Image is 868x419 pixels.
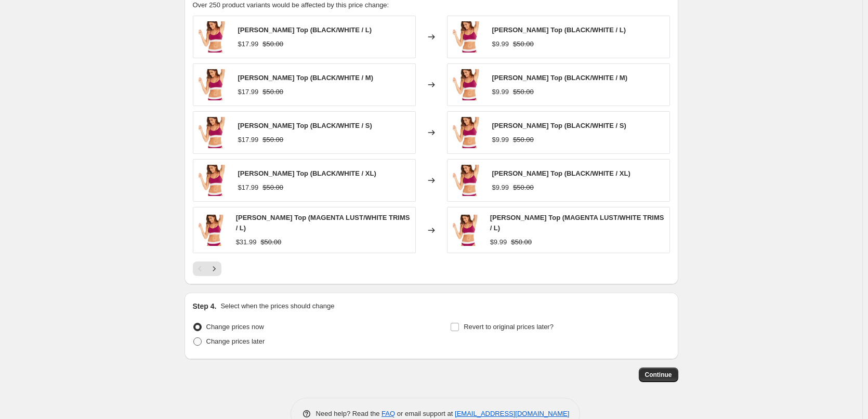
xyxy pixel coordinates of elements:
div: $9.99 [492,135,509,145]
strike: $50.00 [262,39,283,49]
img: MLM0103A_2IP_MLM0104A_2IP_2714_80x.jpg [199,117,230,148]
div: $9.99 [492,182,509,193]
p: Select when the prices should change [220,301,334,311]
img: MLM0103A_2IP_MLM0104A_2IP_2714_80x.jpg [199,69,230,100]
img: MLM0103A_2IP_MLM0104A_2IP_2714_80x.jpg [199,165,230,196]
strike: $50.00 [262,135,283,145]
strike: $50.00 [513,87,534,97]
button: Continue [639,368,678,382]
div: $17.99 [238,39,259,49]
span: [PERSON_NAME] Top (MAGENTA LUST/WHITE TRIMS / L) [236,214,410,232]
div: $17.99 [238,182,259,193]
img: MLM0103A_2IP_MLM0104A_2IP_2714_80x.jpg [453,165,484,196]
span: [PERSON_NAME] Top (MAGENTA LUST/WHITE TRIMS / L) [490,214,664,232]
div: $17.99 [238,87,259,97]
strike: $50.00 [513,135,534,145]
span: [PERSON_NAME] Top (BLACK/WHITE / L) [492,26,626,34]
span: Change prices later [206,337,265,345]
span: [PERSON_NAME] Top (BLACK/WHITE / XL) [238,169,376,177]
span: Need help? Read the [316,410,382,417]
span: Continue [645,371,672,379]
span: Revert to original prices later? [464,323,554,331]
nav: Pagination [193,261,221,276]
div: $9.99 [492,39,509,49]
span: [PERSON_NAME] Top (BLACK/WHITE / S) [492,122,626,129]
div: $31.99 [236,237,257,247]
span: [PERSON_NAME] Top (BLACK/WHITE / M) [238,74,373,82]
strike: $50.00 [262,87,283,97]
span: or email support at [395,410,455,417]
strike: $50.00 [262,182,283,193]
div: $17.99 [238,135,259,145]
a: FAQ [382,410,395,417]
strike: $50.00 [260,237,281,247]
strike: $50.00 [513,182,534,193]
img: MLM0103A_2IP_MLM0104A_2IP_2714_80x.jpg [453,69,484,100]
button: Next [207,261,221,276]
a: [EMAIL_ADDRESS][DOMAIN_NAME] [455,410,569,417]
span: Change prices now [206,323,264,331]
span: [PERSON_NAME] Top (BLACK/WHITE / S) [238,122,372,129]
img: MLM0103A_2IP_MLM0104A_2IP_2714_80x.jpg [453,21,484,53]
span: [PERSON_NAME] Top (BLACK/WHITE / XL) [492,169,630,177]
span: [PERSON_NAME] Top (BLACK/WHITE / L) [238,26,372,34]
strike: $50.00 [513,39,534,49]
img: MLM0103A_2IP_MLM0104A_2IP_2714_80x.jpg [199,215,228,246]
img: MLM0103A_2IP_MLM0104A_2IP_2714_80x.jpg [199,21,230,53]
div: $9.99 [490,237,507,247]
span: Over 250 product variants would be affected by this price change: [193,1,389,9]
strike: $50.00 [511,237,532,247]
div: $9.99 [492,87,509,97]
h2: Step 4. [193,301,217,311]
img: MLM0103A_2IP_MLM0104A_2IP_2714_80x.jpg [453,117,484,148]
img: MLM0103A_2IP_MLM0104A_2IP_2714_80x.jpg [453,215,482,246]
span: [PERSON_NAME] Top (BLACK/WHITE / M) [492,74,627,82]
